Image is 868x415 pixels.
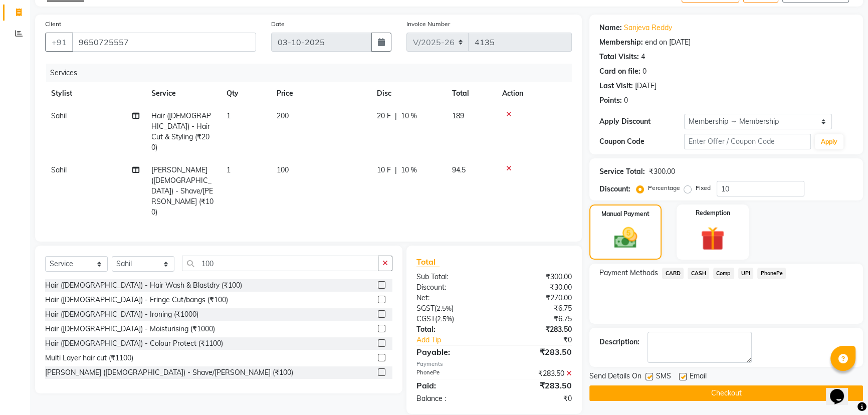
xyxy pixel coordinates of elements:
[494,346,579,358] div: ₹283.50
[494,272,579,282] div: ₹300.00
[494,314,579,324] div: ₹6.75
[409,314,494,324] div: ( )
[409,393,494,404] div: Balance :
[599,268,658,278] span: Payment Methods
[51,165,67,174] span: Sahil
[635,81,657,91] div: [DATE]
[45,295,228,305] div: Hair ([DEMOGRAPHIC_DATA]) - Fringe Cut/bangs (₹100)
[607,225,644,251] img: _cash.svg
[409,293,494,303] div: Net:
[713,268,734,279] span: Comp
[45,324,215,334] div: Hair ([DEMOGRAPHIC_DATA]) - Moisturising (₹1000)
[72,33,256,52] input: Search by Name/Mobile/Email/Code
[662,268,684,279] span: CARD
[599,136,684,147] div: Coupon Code
[599,337,639,347] div: Description:
[599,184,630,194] div: Discount:
[599,37,643,48] div: Membership:
[599,166,645,177] div: Service Total:
[221,82,271,105] th: Qty
[494,282,579,293] div: ₹30.00
[599,81,633,91] div: Last Visit:
[409,272,494,282] div: Sub Total:
[649,166,675,177] div: ₹300.00
[277,165,289,174] span: 100
[151,165,213,217] span: [PERSON_NAME] ([DEMOGRAPHIC_DATA]) - Shave/[PERSON_NAME] (₹100)
[416,360,572,368] div: Payments
[46,64,579,82] div: Services
[452,165,466,174] span: 94.5
[496,82,572,105] th: Action
[589,371,641,383] span: Send Details On
[589,385,863,401] button: Checkout
[684,134,811,149] input: Enter Offer / Coupon Code
[599,23,622,33] div: Name:
[452,111,464,120] span: 189
[406,20,450,29] label: Invoice Number
[401,165,417,175] span: 10 %
[645,37,691,48] div: end on [DATE]
[624,23,672,33] a: Sanjeva Reddy
[416,314,435,323] span: CGST
[494,393,579,404] div: ₹0
[494,368,579,379] div: ₹283.50
[45,20,61,29] label: Client
[45,309,198,320] div: Hair ([DEMOGRAPHIC_DATA]) - Ironing (₹1000)
[648,183,680,192] label: Percentage
[826,375,858,405] iframe: chat widget
[51,111,67,120] span: Sahil
[271,82,371,105] th: Price
[508,335,579,345] div: ₹0
[45,353,133,363] div: Multi Layer hair cut (₹1100)
[371,82,446,105] th: Disc
[145,82,221,105] th: Service
[601,210,649,219] label: Manual Payment
[815,134,843,149] button: Apply
[641,52,645,62] div: 4
[409,324,494,335] div: Total:
[437,315,452,323] span: 2.5%
[690,371,707,383] span: Email
[45,82,145,105] th: Stylist
[599,116,684,127] div: Apply Discount
[45,367,293,378] div: [PERSON_NAME] ([DEMOGRAPHIC_DATA]) - Shave/[PERSON_NAME] (₹100)
[693,224,732,254] img: _gift.svg
[409,346,494,358] div: Payable:
[409,368,494,379] div: PhonePe
[227,165,231,174] span: 1
[624,95,628,106] div: 0
[45,33,73,52] button: +91
[416,257,440,267] span: Total
[416,304,435,313] span: SGST
[494,379,579,391] div: ₹283.50
[151,111,211,152] span: Hair ([DEMOGRAPHIC_DATA]) - Hair Cut & Styling (₹200)
[377,165,391,175] span: 10 F
[446,82,496,105] th: Total
[409,335,509,345] a: Add Tip
[599,66,640,77] div: Card on file:
[45,280,242,291] div: Hair ([DEMOGRAPHIC_DATA]) - Hair Wash & Blastdry (₹100)
[688,268,709,279] span: CASH
[409,282,494,293] div: Discount:
[599,95,622,106] div: Points:
[599,52,639,62] div: Total Visits:
[494,303,579,314] div: ₹6.75
[401,111,417,121] span: 10 %
[395,111,397,121] span: |
[494,293,579,303] div: ₹270.00
[642,66,646,77] div: 0
[437,304,452,312] span: 2.5%
[696,209,730,218] label: Redemption
[227,111,231,120] span: 1
[277,111,289,120] span: 200
[395,165,397,175] span: |
[738,268,754,279] span: UPI
[45,338,223,349] div: Hair ([DEMOGRAPHIC_DATA]) - Colour Protect (₹1100)
[757,268,786,279] span: PhonePe
[182,256,378,271] input: Search or Scan
[494,324,579,335] div: ₹283.50
[409,379,494,391] div: Paid:
[656,371,671,383] span: SMS
[271,20,285,29] label: Date
[696,183,711,192] label: Fixed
